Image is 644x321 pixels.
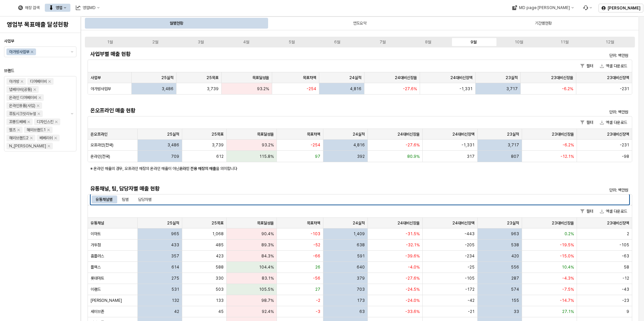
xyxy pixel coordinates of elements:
[380,40,386,44] div: 7월
[397,220,420,226] span: 24대비신장율
[91,242,101,248] span: 가두점
[257,220,274,226] span: 목표달성율
[500,187,628,193] p: 단위: 백만원
[303,75,316,80] span: 목표차액
[359,309,365,314] span: 63
[500,52,628,59] p: 단위: 백만원
[465,276,475,281] span: -105
[91,276,104,281] span: 롯데마트
[171,276,179,281] span: 275
[91,220,104,226] span: 유통채널
[450,75,473,80] span: 24대비신장액
[406,298,420,303] span: -24.0%
[307,86,316,92] span: -254
[511,264,519,270] span: 556
[91,253,104,259] span: 홈플러스
[9,110,36,117] div: 퓨토시크릿리뉴얼
[562,276,574,281] span: -4.3%
[353,231,365,237] span: 1,409
[560,242,574,248] span: -19.5%
[38,96,41,99] div: Remove 온라인 디어베이비
[72,4,104,12] button: 영업MD
[174,309,179,314] span: 42
[172,298,179,303] span: 132
[90,185,493,192] h5: 유통채널, 팀, 담당자별 매출 현황
[91,154,110,159] span: 온라인(전국)
[620,142,629,148] span: -231
[353,19,366,27] div: 연도요약
[562,142,574,148] span: -6.2%
[508,4,578,12] div: MD page 이동
[9,135,29,141] div: 해외브랜드2
[307,132,320,137] span: 목표차액
[167,220,179,226] span: 25실적
[560,253,574,259] span: -15.0%
[407,154,420,159] span: 80.9%
[511,298,519,303] span: 155
[511,276,519,281] span: 287
[315,264,320,270] span: 26
[45,4,70,12] div: 영업
[91,142,114,148] span: 오프라인(전국)
[620,86,629,92] span: -231
[560,40,569,44] div: 11월
[562,86,573,92] span: -6.2%
[607,220,629,226] span: 23대비신장액
[261,298,274,303] span: 98.7%
[360,39,406,45] label: 7월
[262,309,274,314] span: 92.4%
[397,132,420,137] span: 24대비신장율
[90,107,493,114] h5: 온오프라인 매출 현황
[425,40,431,44] div: 8월
[86,18,267,29] div: 월별현황
[357,298,365,303] span: 173
[21,80,23,83] div: Remove 아가방
[622,154,629,159] span: -98
[171,154,179,159] span: 709
[33,88,36,91] div: Remove 냅베이비(공통)
[464,231,475,237] span: -443
[257,86,269,92] span: 93.2%
[4,68,14,73] span: 브랜드
[167,132,179,137] span: 25실적
[311,231,320,237] span: -103
[243,40,249,44] div: 4월
[511,287,519,292] span: 574
[622,276,629,281] span: -12
[269,18,451,29] div: 연도요약
[408,264,420,270] span: -4.0%
[122,195,129,204] div: 팀별
[48,80,51,83] div: Remove 디어베이비
[578,118,596,127] button: 필터
[353,220,365,226] span: 24실적
[91,231,101,237] span: 이마트
[212,220,224,226] span: 25목표
[452,18,634,29] div: 기간별현황
[9,143,46,149] div: N_[PERSON_NAME]
[259,154,274,159] span: 115.8%
[54,137,57,139] div: Remove 베베리쉬
[257,132,274,137] span: 목표달성율
[627,231,629,237] span: 2
[216,264,224,270] span: 588
[30,137,33,139] div: Remove 해외브랜드2
[9,94,37,101] div: 온라인 디어베이비
[459,86,473,92] span: -1,331
[216,298,224,303] span: 133
[560,298,574,303] span: -14.7%
[252,75,269,80] span: 목표달성율
[9,86,32,93] div: 냅베이비(공통)
[262,142,274,148] span: 93.2%
[212,142,224,148] span: 3,739
[171,242,179,248] span: 433
[133,39,178,45] label: 2월
[535,19,552,27] div: 기간별현황
[96,195,112,204] div: 유통채널별
[14,4,43,12] div: 매장 검색
[212,132,224,137] span: 25목표
[608,5,640,11] p: [PERSON_NAME]
[91,132,107,137] span: 온오프라인
[311,142,320,148] span: -254
[626,309,629,314] span: 9
[91,86,111,92] span: 아가방사업부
